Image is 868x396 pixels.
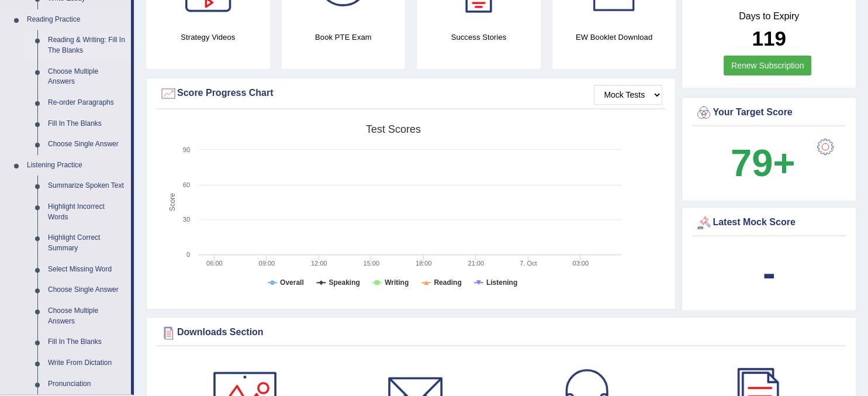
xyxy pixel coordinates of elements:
a: Reading Practice [22,9,131,30]
a: Fill In The Blanks [43,113,131,135]
h4: Book PTE Exam [282,31,406,43]
tspan: Listening [486,278,517,287]
a: Re-order Paragraphs [43,92,131,113]
a: Reading & Writing: Fill In The Blanks [43,30,131,61]
text: 12:00 [311,260,327,267]
tspan: Reading [434,278,461,287]
text: 15:00 [364,260,380,267]
div: Downloads Section [160,324,843,342]
a: Renew Subscription [724,56,812,75]
tspan: Score [168,192,177,211]
b: 79+ [731,142,795,184]
a: Choose Multiple Answers [43,61,131,92]
div: Your Target Score [695,104,843,122]
tspan: Test scores [366,123,421,135]
a: Highlight Incorrect Words [43,197,131,228]
text: 30 [183,216,190,223]
text: 03:00 [573,260,589,267]
a: Summarize Spoken Text [43,175,131,197]
text: 06:00 [206,260,223,267]
tspan: Overall [280,278,304,287]
text: 21:00 [468,260,485,267]
div: Latest Mock Score [695,214,843,232]
a: Write From Dictation [43,353,131,374]
tspan: Speaking [329,278,360,287]
a: Select Missing Word [43,259,131,280]
a: Choose Single Answer [43,280,131,301]
h4: Success Stories [417,31,541,43]
a: Listening Practice [22,155,131,176]
a: Choose Single Answer [43,134,131,155]
text: 60 [183,181,190,188]
a: Highlight Correct Summary [43,228,131,259]
h4: Days to Expiry [695,11,843,22]
a: Fill In The Blanks [43,332,131,353]
b: 119 [752,27,786,50]
text: 90 [183,146,190,153]
text: 09:00 [259,260,275,267]
tspan: Writing [385,278,409,287]
h4: EW Booklet Download [552,31,676,43]
div: Score Progress Chart [160,85,662,102]
h4: Strategy Videos [146,31,270,43]
text: 0 [186,251,190,258]
text: 18:00 [416,260,432,267]
tspan: 7. Oct [520,260,537,267]
a: Choose Multiple Answers [43,301,131,332]
a: Pronunciation [43,374,131,395]
b: - [763,252,776,294]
